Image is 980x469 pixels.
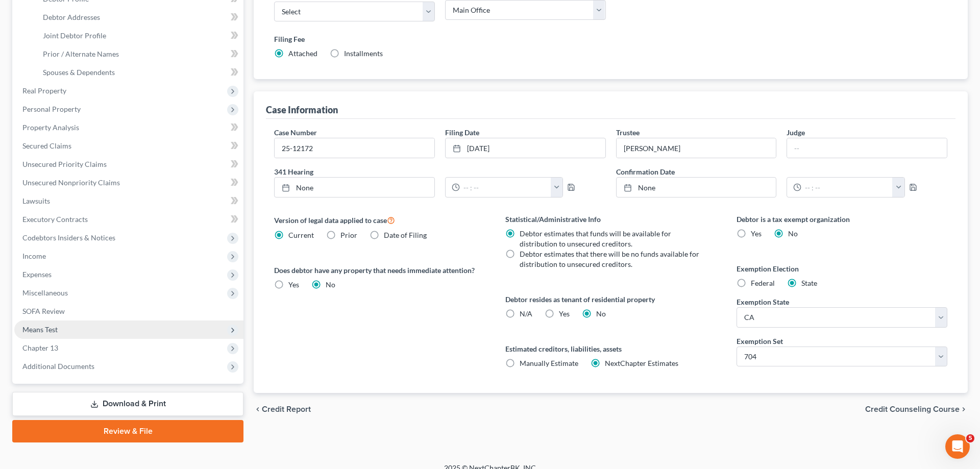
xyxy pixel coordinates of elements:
a: Joint Debtor Profile [35,27,243,45]
span: Spouses & Dependents [43,68,115,77]
a: [DATE] [446,138,605,158]
span: Property Analysis [22,123,79,132]
span: No [326,280,335,289]
input: -- [617,138,776,158]
span: Unsecured Nonpriority Claims [22,178,120,187]
span: Prior / Alternate Names [43,50,119,58]
span: Federal [751,279,775,287]
label: 341 Hearing [269,166,611,177]
span: Codebtors Insiders & Notices [22,233,115,242]
a: None [617,178,776,197]
span: Credit Counseling Course [865,405,960,413]
span: Income [22,252,46,260]
span: Unsecured Priority Claims [22,160,107,168]
a: Unsecured Priority Claims [14,155,243,174]
span: Installments [344,49,383,58]
input: -- : -- [460,178,551,197]
a: SOFA Review [14,302,243,320]
span: Additional Documents [22,362,94,371]
a: Lawsuits [14,192,243,210]
div: Case Information [266,104,338,116]
label: Confirmation Date [611,166,953,177]
span: No [788,229,798,238]
label: Filing Date [445,127,479,138]
a: Executory Contracts [14,210,243,229]
button: chevron_left Credit Report [254,405,311,413]
a: Secured Claims [14,137,243,155]
a: Property Analysis [14,118,243,137]
label: Trustee [616,127,640,138]
span: Real Property [22,86,66,95]
span: Executory Contracts [22,215,88,224]
span: No [596,309,606,318]
i: chevron_left [254,405,262,413]
span: Miscellaneous [22,288,68,297]
a: Download & Print [12,392,243,416]
span: Debtor estimates that funds will be available for distribution to unsecured creditors. [520,229,671,248]
label: Judge [787,127,805,138]
span: 5 [966,434,974,442]
label: Debtor is a tax exempt organization [737,214,947,225]
span: Means Test [22,325,58,334]
span: Current [288,231,314,239]
a: Debtor Addresses [35,8,243,27]
span: Yes [288,280,299,289]
i: chevron_right [960,405,968,413]
span: Yes [751,229,762,238]
label: Exemption Election [737,263,947,274]
label: Does debtor have any property that needs immediate attention? [274,265,485,276]
span: Prior [340,231,357,239]
span: NextChapter Estimates [605,359,678,367]
a: None [275,178,434,197]
label: Exemption Set [737,336,783,347]
iframe: Intercom live chat [945,434,970,459]
span: Secured Claims [22,141,71,150]
a: Spouses & Dependents [35,63,243,82]
label: Debtor resides as tenant of residential property [505,294,716,305]
span: Credit Report [262,405,311,413]
span: State [801,279,817,287]
span: Date of Filing [384,231,427,239]
a: Review & File [12,420,243,442]
span: SOFA Review [22,307,65,315]
label: Statistical/Administrative Info [505,214,716,225]
span: Debtor estimates that there will be no funds available for distribution to unsecured creditors. [520,250,699,268]
span: Attached [288,49,317,58]
span: N/A [520,309,532,318]
a: Prior / Alternate Names [35,45,243,63]
span: Chapter 13 [22,343,58,352]
label: Version of legal data applied to case [274,214,485,226]
span: Lawsuits [22,196,50,205]
a: Unsecured Nonpriority Claims [14,174,243,192]
input: -- : -- [801,178,893,197]
label: Exemption State [737,297,789,307]
label: Estimated creditors, liabilities, assets [505,343,716,354]
span: Manually Estimate [520,359,578,367]
span: Personal Property [22,105,81,113]
span: Debtor Addresses [43,13,100,21]
input: -- [787,138,947,158]
span: Yes [559,309,570,318]
button: Credit Counseling Course chevron_right [865,405,968,413]
label: Filing Fee [274,34,947,44]
label: Case Number [274,127,317,138]
span: Joint Debtor Profile [43,31,106,40]
span: Expenses [22,270,52,279]
input: Enter case number... [275,138,434,158]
